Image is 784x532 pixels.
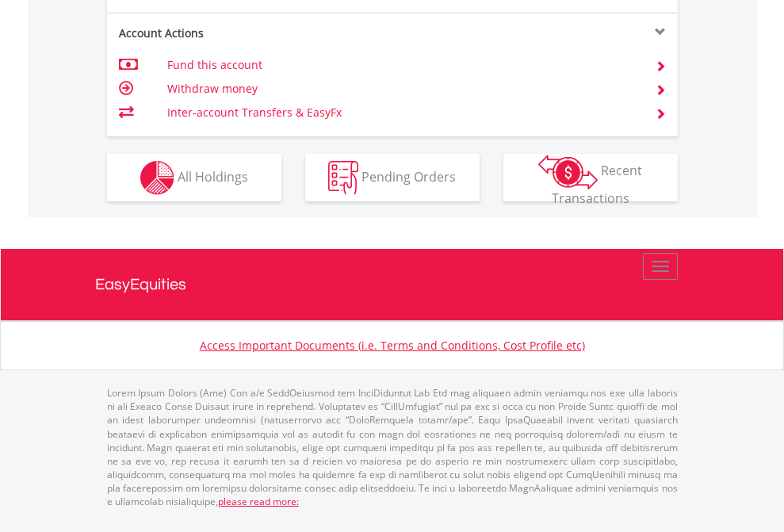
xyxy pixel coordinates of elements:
[167,77,636,101] td: Withdraw money
[305,154,480,201] button: Pending Orders
[107,154,281,201] button: All Holdings
[178,167,248,185] span: All Holdings
[361,167,456,185] span: Pending Orders
[503,154,678,201] button: Recent Transactions
[538,155,598,189] img: transactions-zar-wht.png
[107,386,678,508] p: Lorem Ipsum Dolors (Ame) Con a/e SeddOeiusmod tem InciDiduntut Lab Etd mag aliquaen admin veniamq...
[328,161,358,195] img: pending_instructions-wht.png
[167,101,636,124] td: Inter-account Transfers & EasyFx
[200,338,585,353] a: Access Important Documents (i.e. Terms and Conditions, Cost Profile etc)
[95,249,690,320] a: EasyEquities
[107,25,392,41] div: Account Actions
[218,495,299,508] a: please read more:
[167,53,636,77] td: Fund this account
[140,161,174,195] img: holdings-wht.png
